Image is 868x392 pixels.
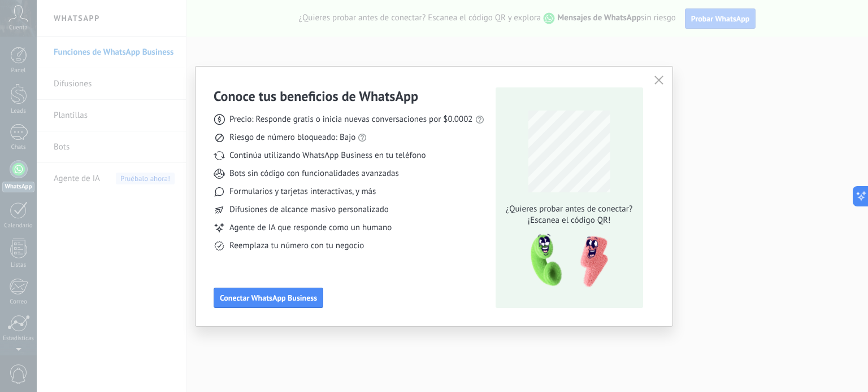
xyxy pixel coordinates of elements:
span: Precio: Responde gratis o inicia nuevas conversaciones por $0.0002 [229,114,473,125]
img: qr-pic-1x.png [521,231,610,291]
button: Conectar WhatsApp Business [214,288,323,308]
span: Bots sin código con funcionalidades avanzadas [229,168,399,179]
span: Agente de IA que responde como un humano [229,222,392,234]
span: Reemplaza tu número con tu negocio [229,240,364,252]
h3: Conoce tus beneficios de WhatsApp [214,87,418,105]
span: ¡Escanea el código QR! [502,215,636,226]
span: ¿Quieres probar antes de conectar? [502,204,636,215]
span: Conectar WhatsApp Business [220,294,317,302]
span: Riesgo de número bloqueado: Bajo [229,132,355,143]
span: Continúa utilizando WhatsApp Business en tu teléfono [229,150,426,161]
span: Formularios y tarjetas interactivas, y más [229,186,376,197]
span: Difusiones de alcance masivo personalizado [229,204,389,215]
